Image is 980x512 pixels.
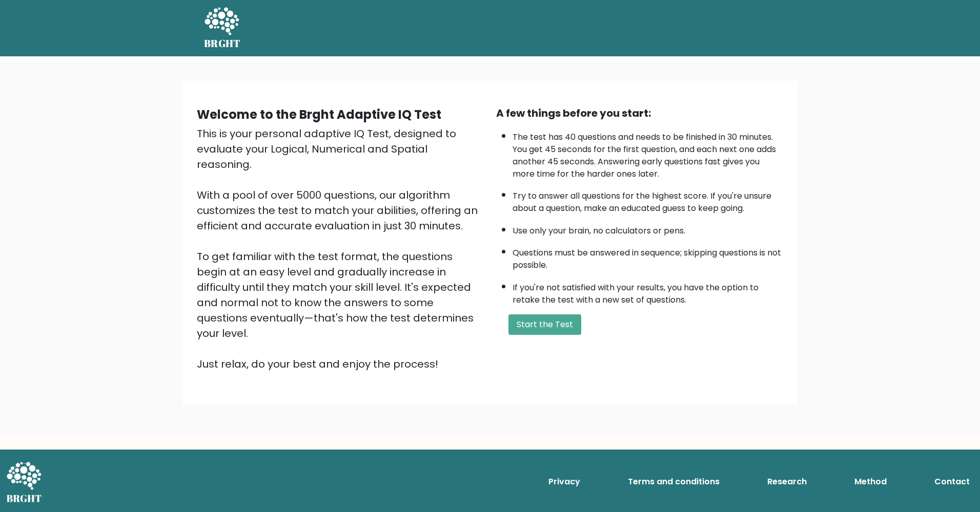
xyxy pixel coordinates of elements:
[197,106,441,123] b: Welcome to the Brght Adaptive IQ Test
[204,4,241,52] a: BRGHT
[508,314,581,335] button: Start the Test
[513,242,783,271] li: Questions must be answered in sequence; skipping questions is not possible.
[513,126,783,180] li: The test has 40 questions and needs to be finished in 30 minutes. You get 45 seconds for the firs...
[624,472,724,492] a: Terms and conditions
[513,276,783,306] li: If you're not satisfied with your results, you have the option to retake the test with a new set ...
[513,185,783,215] li: Try to answer all questions for the highest score. If you're unsure about a question, make an edu...
[544,472,584,492] a: Privacy
[930,472,974,492] a: Contact
[197,126,484,372] div: This is your personal adaptive IQ Test, designed to evaluate your Logical, Numerical and Spatial ...
[204,37,241,50] h5: BRGHT
[763,472,811,492] a: Research
[496,105,783,121] div: A few things before you start:
[513,220,783,237] li: Use only your brain, no calculators or pens.
[850,472,891,492] a: Method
